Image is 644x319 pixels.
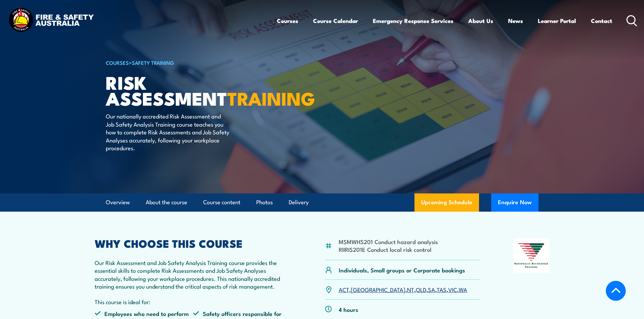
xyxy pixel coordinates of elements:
a: VIC [448,285,457,293]
a: WA [459,285,467,293]
strong: TRAINING [227,84,315,112]
a: About Us [468,12,493,30]
p: Individuals, Small groups or Corporate bookings [339,266,465,274]
a: Safety Training [132,59,174,66]
a: COURSES [106,59,129,66]
li: MSMWHS201 Conduct hazard analysis [339,238,438,245]
a: Delivery [289,193,309,211]
a: Course Calendar [313,12,358,30]
p: Our Risk Assessment and Job Safety Analysis Training course provides the essential skills to comp... [95,259,292,290]
img: Nationally Recognised Training logo. [513,238,550,273]
a: TAS [437,285,447,293]
p: 4 hours [339,305,358,313]
a: [GEOGRAPHIC_DATA] [351,285,405,293]
a: Courses [277,12,298,30]
a: Upcoming Schedule [414,193,479,212]
a: About the course [146,193,187,211]
p: , , , , , , , [339,286,467,293]
a: Contact [591,12,612,30]
a: Course content [203,193,240,211]
button: Enquire Now [491,193,539,212]
a: ACT [339,285,349,293]
a: NT [407,285,414,293]
li: RIIRIS201E Conduct local risk control [339,245,438,253]
a: SA [428,285,435,293]
h2: WHY CHOOSE THIS COURSE [95,238,292,248]
a: Emergency Response Services [373,12,453,30]
a: Overview [106,193,130,211]
h1: Risk Assessment [106,74,273,106]
a: Learner Portal [538,12,576,30]
a: News [508,12,523,30]
a: QLD [416,285,426,293]
p: This course is ideal for: [95,298,292,305]
a: Photos [256,193,273,211]
h6: > [106,58,273,67]
p: Our nationally accredited Risk Assessment and Job Safety Analysis Training course teaches you how... [106,112,229,152]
